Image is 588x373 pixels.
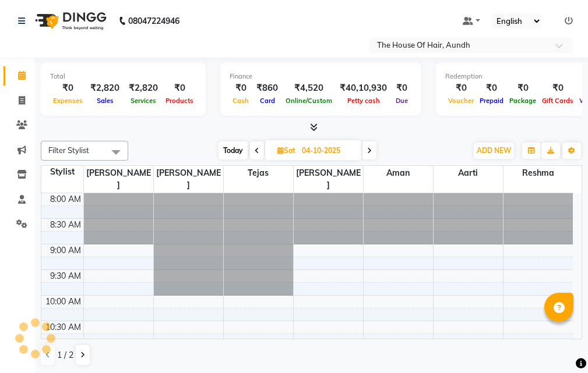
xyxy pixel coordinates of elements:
div: ₹4,520 [283,81,335,95]
button: ADD NEW [474,143,514,159]
iframe: chat widget [539,326,576,361]
span: Sales [94,97,117,105]
div: Finance [230,72,412,81]
span: Services [128,97,159,105]
div: ₹860 [252,81,283,95]
span: Card [257,97,278,105]
div: ₹0 [163,81,196,95]
span: Today [219,141,248,159]
span: Filter Stylist [48,145,89,155]
span: Package [506,97,539,105]
div: 10:30 AM [43,321,83,333]
span: Expenses [50,97,86,105]
div: ₹40,10,930 [335,81,392,95]
span: [PERSON_NAME] [294,166,363,193]
div: ₹2,820 [86,81,124,95]
div: ₹0 [539,81,576,95]
span: Petty cash [344,97,383,105]
b: 08047224946 [128,5,179,37]
span: Products [163,97,196,105]
div: ₹2,820 [124,81,163,95]
span: Tejas [224,166,293,180]
div: ₹0 [506,81,539,95]
span: Prepaid [477,97,506,105]
span: [PERSON_NAME] [84,166,153,193]
span: Aarti [434,166,503,180]
div: ₹0 [445,81,477,95]
div: 8:00 AM [48,193,83,205]
div: ₹0 [477,81,506,95]
span: Sat [274,146,298,155]
span: Reshma [504,166,573,180]
div: ₹0 [230,81,252,95]
span: Gift Cards [539,97,576,105]
span: Due [393,97,411,105]
input: 2025-10-04 [298,142,357,159]
div: Stylist [41,166,83,178]
div: 9:30 AM [48,270,83,282]
img: logo [30,5,110,37]
div: 8:30 AM [48,219,83,231]
span: Cash [230,97,252,105]
div: ₹0 [392,81,412,95]
span: [PERSON_NAME] [154,166,223,193]
div: Total [50,72,196,81]
div: 10:00 AM [43,296,83,308]
div: 9:00 AM [48,244,83,257]
span: 1 / 2 [57,349,73,361]
span: Online/Custom [283,97,335,105]
span: ADD NEW [477,146,511,155]
span: Aman [364,166,433,180]
span: Voucher [445,97,477,105]
div: ₹0 [50,81,86,95]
